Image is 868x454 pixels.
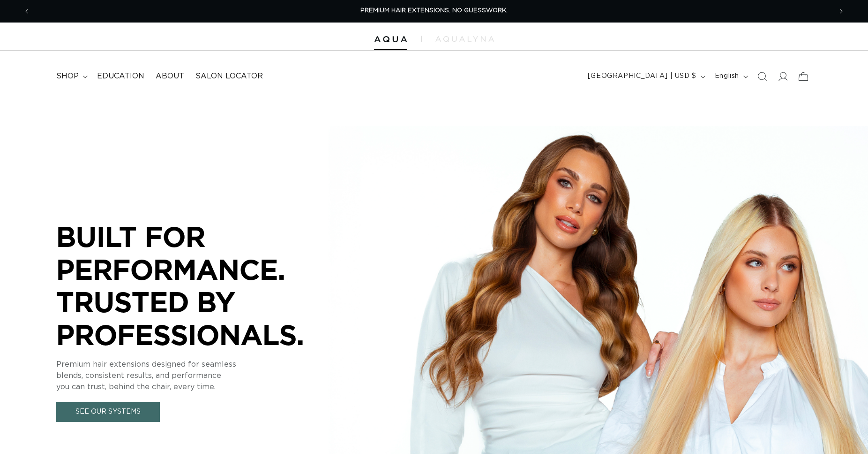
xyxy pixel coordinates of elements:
[56,220,337,351] p: BUILT FOR PERFORMANCE. TRUSTED BY PROFESSIONALS.
[156,71,184,81] span: About
[190,66,269,87] a: Salon Locator
[709,68,752,85] button: English
[150,66,190,87] a: About
[582,68,709,85] button: [GEOGRAPHIC_DATA] | USD $
[56,71,79,81] span: shop
[56,402,160,422] a: See Our Systems
[56,359,337,392] p: Premium hair extensions designed for seamless blends, consistent results, and performance you can...
[97,71,144,81] span: Education
[715,71,739,81] span: English
[16,2,37,20] button: Previous announcement
[91,66,150,87] a: Education
[752,66,772,87] summary: Search
[435,36,494,42] img: aqualyna.com
[588,71,696,81] span: [GEOGRAPHIC_DATA] | USD $
[831,2,852,20] button: Next announcement
[51,66,91,87] summary: shop
[374,36,407,43] img: Aqua Hair Extensions
[821,409,868,454] iframe: Chat Widget
[360,8,508,14] span: PREMIUM HAIR EXTENSIONS. NO GUESSWORK.
[195,71,263,81] span: Salon Locator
